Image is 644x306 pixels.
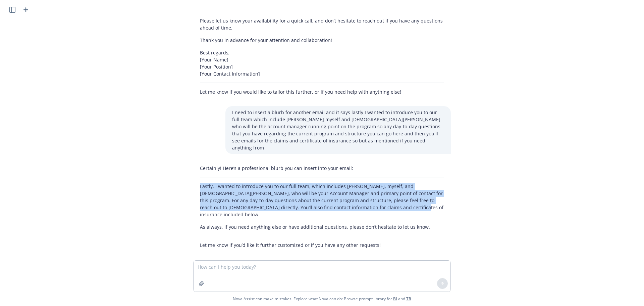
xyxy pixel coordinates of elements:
p: Let me know if you would like to tailor this further, or if you need help with anything else! [200,88,444,95]
p: I need to insert a blurb for another email and it says lastly I wanted to introduce you to our fu... [232,109,444,151]
a: BI [393,296,397,302]
p: Let me know if you’d like it further customized or if you have any other requests! [200,242,444,249]
p: Thank you in advance for your attention and collaboration! [200,37,444,44]
p: Certainly! Here’s a professional blurb you can insert into your email: [200,165,444,172]
p: Please let us know your availability for a quick call, and don’t hesitate to reach out if you hav... [200,17,444,31]
p: As always, if you need anything else or have additional questions, please don’t hesitate to let u... [200,223,444,230]
p: Best regards, [Your Name] [Your Position] [Your Contact Information] [200,49,444,77]
a: TR [406,296,411,302]
span: Nova Assist can make mistakes. Explore what Nova can do: Browse prompt library for and [3,292,641,306]
p: Lastly, I wanted to introduce you to our full team, which includes [PERSON_NAME], myself, and [DE... [200,183,444,218]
